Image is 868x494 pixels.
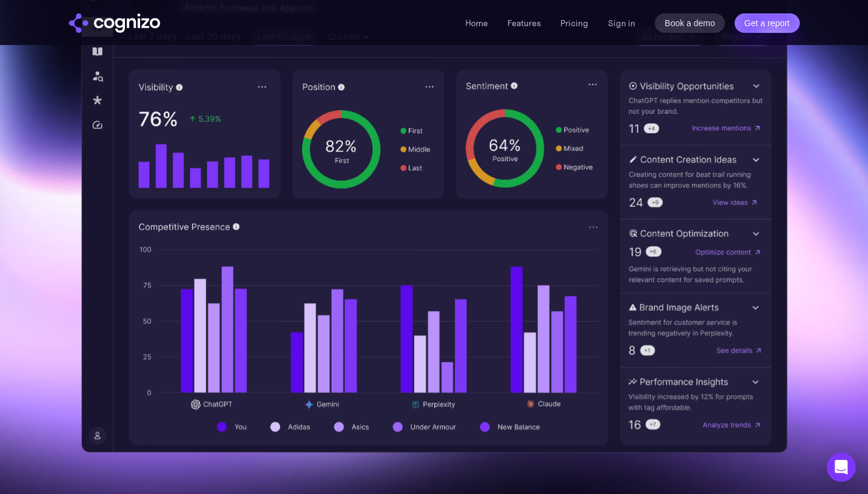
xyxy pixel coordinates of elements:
div: Open Intercom Messenger [827,453,856,482]
img: cognizo logo [69,13,160,33]
a: Get a report [735,13,800,33]
a: home [69,13,160,33]
a: Sign in [608,16,635,30]
a: Features [507,18,541,29]
a: Home [465,18,488,29]
a: Pricing [560,18,588,29]
a: Book a demo [655,13,725,33]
